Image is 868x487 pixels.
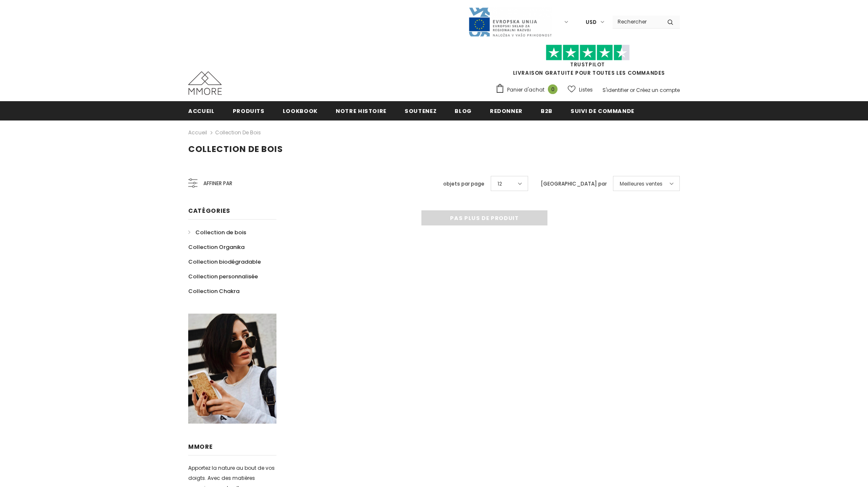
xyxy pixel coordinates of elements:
[546,45,630,61] img: Faites confiance aux étoiles pilotes
[490,107,523,115] span: Redonner
[602,86,629,94] a: S'identifier
[495,48,680,76] span: LIVRAISON GRATUITE POUR TOUTES LES COMMANDES
[188,284,239,298] a: Collection Chakra
[336,107,387,115] span: Notre histoire
[468,7,552,37] img: Javni Razpis
[490,101,523,120] a: Redonner
[541,180,607,188] label: [GEOGRAPHIC_DATA] par
[455,101,472,120] a: Blog
[233,101,265,120] a: Produits
[636,86,680,94] a: Créez un compte
[541,107,552,115] span: B2B
[188,128,207,138] a: Accueil
[188,71,222,95] img: Cas MMORE
[495,84,562,96] a: Panier d'achat 0
[283,101,318,120] a: Lookbook
[188,258,261,266] span: Collection biodégradable
[188,243,245,251] span: Collection Organika
[188,101,215,120] a: Accueil
[188,107,215,115] span: Accueil
[215,129,261,136] a: Collection de bois
[571,107,634,115] span: Suivi de commande
[336,101,387,120] a: Notre histoire
[468,18,552,25] a: Javni Razpis
[405,107,437,115] span: soutenez
[548,84,558,94] span: 0
[188,272,258,280] span: Collection personnalisée
[443,180,484,188] label: objets par page
[195,228,246,236] span: Collection de bois
[571,101,634,120] a: Suivi de commande
[188,269,258,284] a: Collection personnalisée
[630,86,635,94] span: or
[188,240,245,254] a: Collection Organika
[497,180,502,188] span: 12
[620,180,663,188] span: Meilleures ventes
[283,107,318,115] span: Lookbook
[507,86,544,94] span: Panier d'achat
[233,107,265,115] span: Produits
[188,254,261,269] a: Collection biodégradable
[579,86,593,94] span: Listes
[188,207,230,215] span: Catégories
[188,287,239,295] span: Collection Chakra
[188,225,246,240] a: Collection de bois
[188,442,213,451] span: MMORE
[188,143,283,155] span: Collection de bois
[203,179,232,188] span: Affiner par
[568,82,593,97] a: Listes
[455,107,472,115] span: Blog
[613,16,661,28] input: Search Site
[570,61,605,68] a: TrustPilot
[405,101,437,120] a: soutenez
[586,18,597,26] span: USD
[541,101,552,120] a: B2B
